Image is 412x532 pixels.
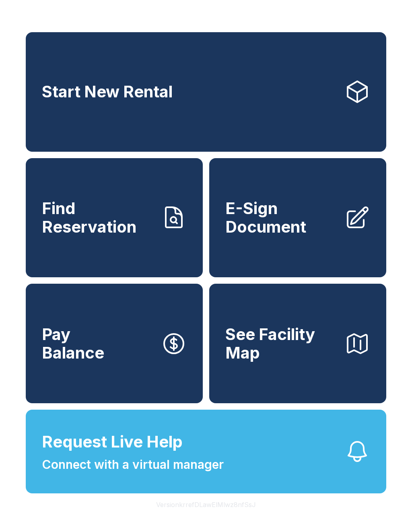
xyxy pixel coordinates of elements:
[225,199,338,236] span: E-Sign Document
[225,325,338,362] span: See Facility Map
[26,410,386,493] button: Request Live HelpConnect with a virtual manager
[42,325,104,362] span: Pay Balance
[26,284,203,403] button: PayBalance
[150,493,262,516] button: VersionkrrefDLawElMlwz8nfSsJ
[209,158,386,278] a: E-Sign Document
[26,158,203,278] a: Find Reservation
[42,456,224,474] span: Connect with a virtual manager
[42,199,154,236] span: Find Reservation
[42,82,173,101] span: Start New Rental
[42,430,183,454] span: Request Live Help
[26,32,386,152] a: Start New Rental
[209,284,386,403] button: See Facility Map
